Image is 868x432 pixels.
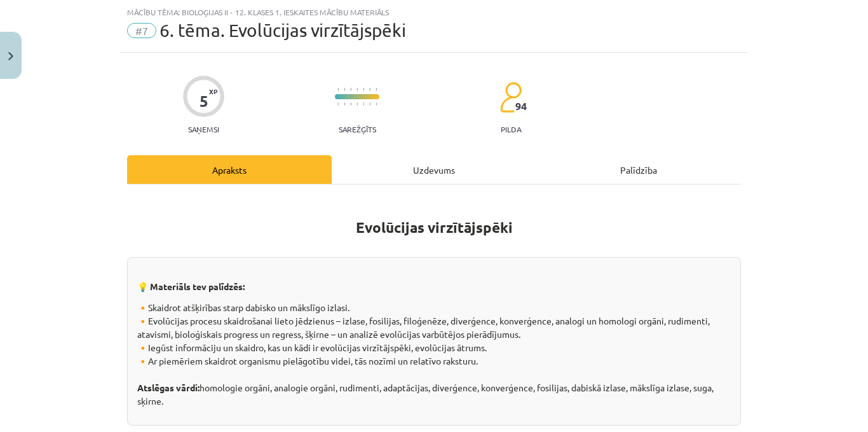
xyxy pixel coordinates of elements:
span: #7 [127,23,156,38]
img: icon-short-line-57e1e144782c952c97e751825c79c345078a6d821885a25fce030b3d8c18986b.svg [344,88,345,91]
span: 6. tēma. Evolūcijas virzītājspēki [159,20,406,41]
img: icon-short-line-57e1e144782c952c97e751825c79c345078a6d821885a25fce030b3d8c18986b.svg [376,102,377,106]
p: Saņemsi [183,125,224,134]
div: Apraksts [127,155,332,184]
img: students-c634bb4e5e11cddfef0936a35e636f08e4e9abd3cc4e673bd6f9a4125e45ecb1.svg [499,81,522,113]
span: 94 [515,101,527,112]
div: 5 [200,92,208,110]
img: icon-short-line-57e1e144782c952c97e751825c79c345078a6d821885a25fce030b3d8c18986b.svg [363,88,364,91]
img: icon-short-line-57e1e144782c952c97e751825c79c345078a6d821885a25fce030b3d8c18986b.svg [369,88,370,91]
img: icon-short-line-57e1e144782c952c97e751825c79c345078a6d821885a25fce030b3d8c18986b.svg [356,88,358,91]
p: 🔸Skaidrot atšķirības starp dabisko un mākslīgo izlasi. 🔸Evolūcijas procesu skaidrošanai lieto jēd... [137,301,731,408]
img: icon-short-line-57e1e144782c952c97e751825c79c345078a6d821885a25fce030b3d8c18986b.svg [344,102,345,106]
img: icon-short-line-57e1e144782c952c97e751825c79c345078a6d821885a25fce030b3d8c18986b.svg [356,102,358,106]
img: icon-short-line-57e1e144782c952c97e751825c79c345078a6d821885a25fce030b3d8c18986b.svg [337,88,339,91]
img: icon-short-line-57e1e144782c952c97e751825c79c345078a6d821885a25fce030b3d8c18986b.svg [337,102,339,106]
p: Sarežģīts [339,125,376,134]
div: Uzdevums [332,155,536,184]
div: Palīdzība [536,155,741,184]
strong: Atslēgas vārdi: [137,382,200,393]
div: Mācību tēma: Bioloģijas ii - 12. klases 1. ieskaites mācību materiāls [127,8,741,17]
img: icon-short-line-57e1e144782c952c97e751825c79c345078a6d821885a25fce030b3d8c18986b.svg [363,102,364,106]
img: icon-short-line-57e1e144782c952c97e751825c79c345078a6d821885a25fce030b3d8c18986b.svg [376,88,377,91]
span: XP [209,88,217,95]
p: pilda [501,125,521,134]
img: icon-close-lesson-0947bae3869378f0d4975bcd49f059093ad1ed9edebbc8119c70593378902aed.svg [8,52,13,60]
img: icon-short-line-57e1e144782c952c97e751825c79c345078a6d821885a25fce030b3d8c18986b.svg [350,88,351,91]
img: icon-short-line-57e1e144782c952c97e751825c79c345078a6d821885a25fce030b3d8c18986b.svg [369,102,370,106]
strong: Evolūcijas virzītājspēki [356,218,513,237]
img: icon-short-line-57e1e144782c952c97e751825c79c345078a6d821885a25fce030b3d8c18986b.svg [350,102,351,106]
strong: 💡 Materiāls tev palīdzēs: [137,281,245,292]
